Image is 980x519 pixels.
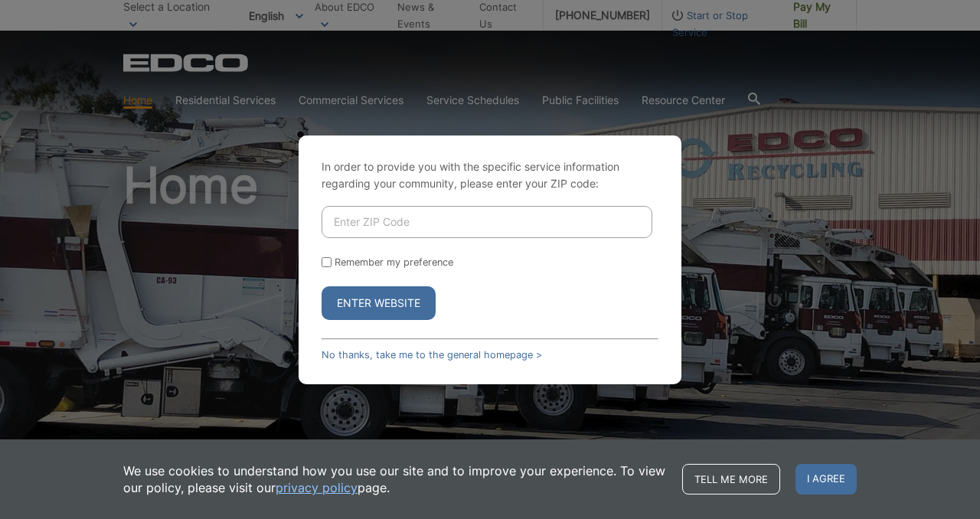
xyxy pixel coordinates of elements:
input: Enter ZIP Code [322,206,652,238]
a: Tell me more [682,464,780,495]
button: Enter Website [322,286,436,320]
span: I agree [795,464,857,495]
label: Remember my preference [335,256,453,268]
p: In order to provide you with the specific service information regarding your community, please en... [322,158,658,192]
a: No thanks, take me to the general homepage > [322,349,542,361]
p: We use cookies to understand how you use our site and to improve your experience. To view our pol... [123,462,667,496]
a: privacy policy [276,479,358,496]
